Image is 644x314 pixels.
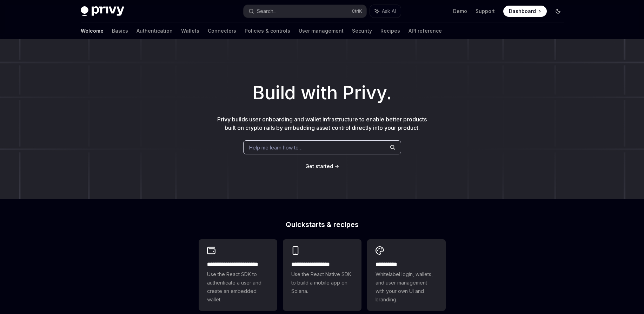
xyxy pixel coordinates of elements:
span: Use the React SDK to authenticate a user and create an embedded wallet. [207,270,269,304]
a: Recipes [380,22,400,39]
span: Get started [305,163,333,169]
a: Support [476,8,495,15]
a: Get started [305,163,333,170]
button: Search...CtrlK [244,5,366,18]
img: dark logo [81,6,124,16]
a: API reference [409,22,442,39]
a: Wallets [181,22,199,39]
a: **** *****Whitelabel login, wallets, and user management with your own UI and branding. [367,239,446,311]
span: Privy builds user onboarding and wallet infrastructure to enable better products built on crypto ... [217,116,427,131]
a: Dashboard [503,6,547,17]
h1: Build with Privy. [11,79,633,107]
span: Ask AI [382,8,396,15]
a: Policies & controls [245,22,290,39]
button: Toggle dark mode [552,6,564,17]
a: Basics [112,22,128,39]
h2: Quickstarts & recipes [199,221,446,228]
span: Dashboard [509,8,536,15]
span: Ctrl K [352,8,362,14]
a: Security [352,22,372,39]
a: Demo [453,8,467,15]
span: Use the React Native SDK to build a mobile app on Solana. [291,270,353,295]
button: Ask AI [370,5,401,18]
a: Welcome [81,22,104,39]
a: **** **** **** ***Use the React Native SDK to build a mobile app on Solana. [283,239,361,311]
span: Help me learn how to… [249,144,303,151]
div: Search... [257,7,277,15]
span: Whitelabel login, wallets, and user management with your own UI and branding. [376,270,437,304]
a: User management [299,22,344,39]
a: Connectors [208,22,236,39]
a: Authentication [137,22,173,39]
